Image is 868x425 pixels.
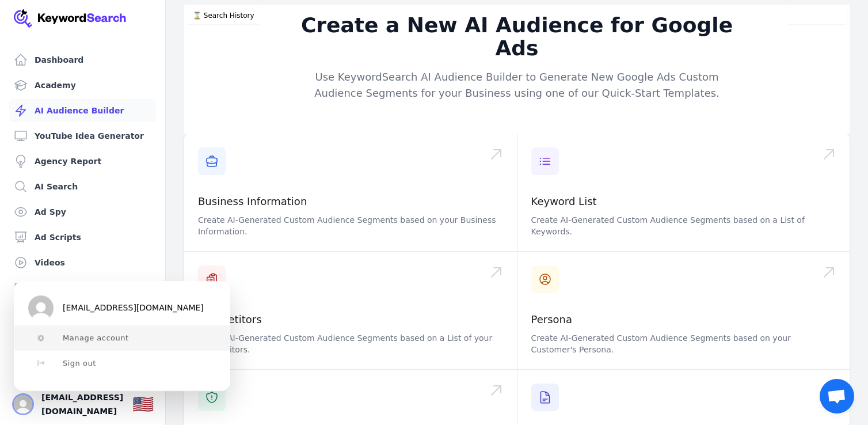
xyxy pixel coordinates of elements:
[9,99,156,122] a: AI Audience Builder
[820,379,854,413] a: Open chat
[132,394,154,415] div: 🇺🇸
[198,313,262,325] a: Competitors
[9,74,156,97] a: Academy
[9,302,156,325] a: Collections
[9,200,156,223] a: Ad Spy
[9,251,156,274] a: Videos
[14,395,32,413] button: Close user button
[9,175,156,198] a: AI Search
[787,7,847,24] button: Video Tutorial
[9,150,156,173] a: Agency Report
[41,390,123,418] span: [EMAIL_ADDRESS][DOMAIN_NAME]
[14,9,127,28] img: Your Company
[9,276,156,299] a: Channels
[296,69,738,101] p: Use KeywordSearch AI Audience Builder to Generate New Google Ads Custom Audience Segments for you...
[63,359,96,368] span: Sign out
[9,48,156,71] a: Dashboard
[9,124,156,147] a: YouTube Idea Generator
[296,14,738,60] h2: Create a New AI Audience for Google Ads
[531,313,573,325] a: Persona
[14,281,230,391] div: User button popover
[186,7,261,24] button: ⌛️ Search History
[9,226,156,249] a: Ad Scripts
[63,333,129,343] span: Manage account
[63,303,204,313] span: [EMAIL_ADDRESS][DOMAIN_NAME]
[531,195,597,207] a: Keyword List
[198,195,307,207] a: Business Information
